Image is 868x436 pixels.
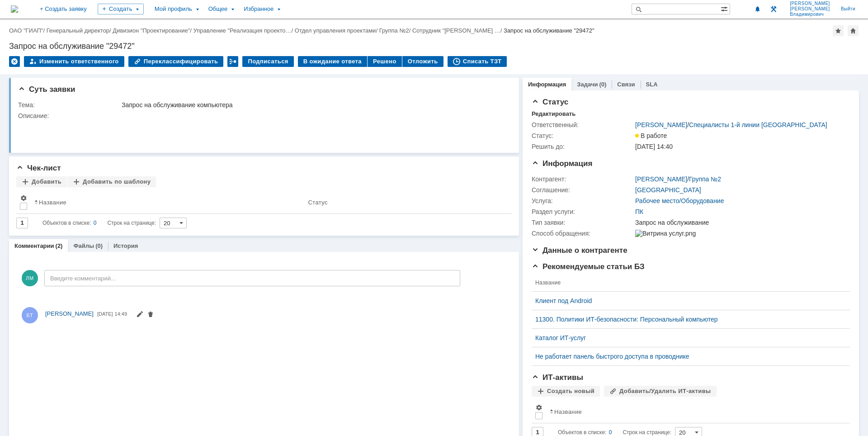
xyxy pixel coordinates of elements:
div: Запрос на обслуживание [635,219,845,226]
th: Название [532,274,843,292]
a: [PERSON_NAME] [635,121,687,128]
a: Задачи [577,81,598,88]
div: Название [554,408,582,415]
div: / [47,27,113,34]
div: (0) [95,242,103,249]
span: Настройки [20,194,27,202]
div: / [635,121,827,128]
span: Чек-лист [16,164,61,172]
img: logo [11,5,18,13]
a: Информация [528,81,566,88]
div: Создать [98,4,144,14]
div: Тип заявки: [532,219,633,226]
a: Комментарии [14,242,54,249]
a: Группа №2 [689,175,721,183]
div: Описание: [18,112,507,119]
span: Информация [532,159,592,168]
a: [PERSON_NAME] [45,309,94,318]
div: / [379,27,412,34]
span: Статус [532,98,568,106]
div: Тема: [18,101,120,109]
a: Не работает панель быстрого доступа в проводнике [535,353,839,360]
div: Решить до: [532,143,633,150]
div: Статус [308,199,327,206]
span: Объектов в списке: [558,429,606,436]
div: Статус: [532,132,633,139]
span: Удалить [147,312,154,319]
div: / [295,27,379,34]
a: 11300. Политики ИТ-безопасности: Персональный компьютер [535,316,839,323]
th: Статус [304,191,505,214]
a: SLA [646,81,658,88]
th: Название [31,191,304,214]
span: Редактировать [136,312,143,319]
div: Редактировать [532,110,576,118]
a: ОАО "ГИАП" [9,27,43,34]
span: [PERSON_NAME] [790,6,830,12]
a: Специалисты 1-й линии [GEOGRAPHIC_DATA] [689,121,827,128]
div: / [193,27,295,34]
span: Объектов в списке: [42,220,91,226]
a: Связи [617,81,635,88]
div: / [9,27,47,34]
div: / [635,175,721,183]
img: Витрина услуг.png [635,230,696,237]
div: Контрагент: [532,175,633,183]
a: Рабочее место/Оборудование [635,197,724,204]
div: Запрос на обслуживание "29472" [504,27,594,34]
div: Работа с массовостью [227,56,238,67]
div: Добавить в избранное [833,25,844,36]
div: Услуга: [532,197,633,204]
a: Клиент под Android [535,297,839,304]
i: Строк на странице: [42,218,156,228]
div: (0) [599,81,606,88]
span: Рекомендуемые статьи БЗ [532,262,645,271]
span: Настройки [535,404,542,411]
a: [PERSON_NAME] [635,175,687,183]
span: 14:49 [115,311,127,317]
a: Файлы [73,242,94,249]
span: В работе [635,132,667,139]
a: Каталог ИТ-услуг [535,334,839,341]
div: (2) [56,242,63,249]
div: / [113,27,193,34]
a: Дивизион "Проектирование" [113,27,190,34]
div: Ответственный: [532,121,633,128]
div: Раздел услуги: [532,208,633,215]
div: Запрос на обслуживание "29472" [9,42,859,51]
a: Перейти на домашнюю страницу [11,5,18,13]
span: [DATE] [97,311,113,317]
a: Управление "Реализация проекто… [193,27,292,34]
div: Способ обращения: [532,230,633,237]
div: Удалить [9,56,20,67]
a: Отдел управления проектами [295,27,376,34]
div: / [412,27,504,34]
span: Расширенный поиск [721,4,730,13]
a: Группа №2 [379,27,409,34]
a: История [113,242,138,249]
a: ПК [635,208,643,215]
span: Данные о контрагенте [532,246,627,255]
a: Перейти в интерфейс администратора [768,4,779,14]
span: [PERSON_NAME] [45,310,94,317]
a: [GEOGRAPHIC_DATA] [635,186,701,194]
span: Владимирович [790,12,830,17]
span: [DATE] 14:40 [635,143,673,150]
th: Название [546,400,843,423]
div: Запрос на обслуживание компьютера [122,101,505,109]
span: ЛМ [22,270,38,286]
div: Соглашение: [532,186,633,194]
a: Генеральный директор [47,27,109,34]
span: Суть заявки [18,85,75,94]
div: Сделать домашней страницей [848,25,859,36]
a: Сотрудник "[PERSON_NAME] … [412,27,500,34]
span: ИТ-активы [532,373,583,382]
div: 0 [94,218,97,228]
span: [PERSON_NAME] [790,1,830,6]
div: Название [39,199,66,206]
